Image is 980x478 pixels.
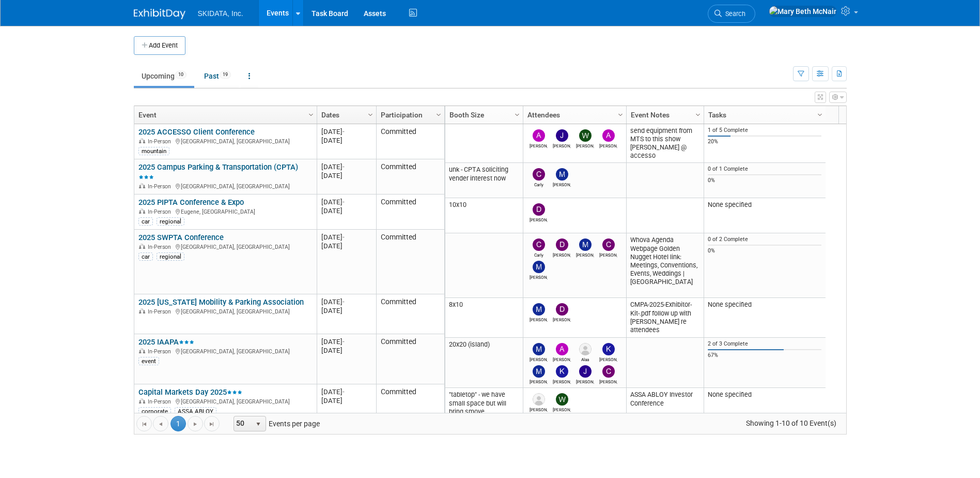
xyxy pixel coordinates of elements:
img: Malloy Pohrer [533,365,545,378]
img: In-Person Event [139,398,145,404]
div: Malloy Pohrer [576,251,594,258]
a: 2025 ACCESSO Client Conference [138,127,255,137]
span: Showing 1-10 of 10 Event(s) [736,416,846,430]
div: Christopher Archer [599,251,617,258]
div: Malloy Pohrer [553,181,571,187]
td: Committed [376,159,444,195]
img: In-Person Event [139,244,145,249]
span: Go to the previous page [157,420,165,428]
div: [DATE] [321,198,371,206]
div: event [138,357,159,365]
div: Andy Shenberger [553,355,571,362]
span: 19 [220,71,231,79]
span: Column Settings [816,111,824,119]
div: 0% [708,247,821,255]
span: 50 [234,416,252,431]
div: Wesley Martin [553,406,571,412]
a: Go to the next page [188,416,203,431]
span: - [343,163,345,171]
span: In-Person [148,244,174,250]
a: Booth Size [449,106,516,124]
div: Michael Ball [530,355,548,362]
div: [GEOGRAPHIC_DATA], [GEOGRAPHIC_DATA] [138,242,312,251]
div: [DATE] [321,136,371,145]
div: 0 of 2 Complete [708,236,821,243]
td: Committed [376,230,444,294]
img: In-Person Event [139,183,145,188]
div: [DATE] [321,233,371,242]
span: - [343,388,345,396]
div: corporate [138,407,171,415]
div: car [138,217,153,226]
img: In-Person Event [139,308,145,313]
img: John Keefe [579,365,592,378]
div: Christopher Archer [599,378,617,384]
span: Column Settings [694,111,702,119]
a: Column Settings [511,106,523,122]
img: Andy Shenberger [556,343,568,355]
span: In-Person [148,398,174,405]
td: Committed [376,384,444,420]
img: Damon Kessler [533,203,545,216]
img: In-Person Event [139,138,145,143]
div: [GEOGRAPHIC_DATA], [GEOGRAPHIC_DATA] [138,137,312,145]
span: Column Settings [513,111,521,119]
div: Andreas Kranabetter [599,142,617,148]
a: 2025 PIPTA Conference & Expo [138,198,244,207]
a: Column Settings [433,106,444,122]
span: - [343,338,345,346]
td: Committed [376,294,444,334]
div: Damon Kessler [553,316,571,322]
div: [DATE] [321,346,371,355]
td: send equipment from MTS to this show [PERSON_NAME] @ accesso [626,124,704,163]
img: Mary Beth McNair [769,6,837,17]
div: [DATE] [321,396,371,405]
td: unk - CPTA soliciting vender interest now [445,163,523,198]
span: select [254,420,262,428]
div: 1 of 5 Complete [708,127,821,134]
img: Wesley Martin [579,129,592,142]
a: Dates [321,106,369,124]
div: None specified [708,391,821,399]
div: [GEOGRAPHIC_DATA], [GEOGRAPHIC_DATA] [138,182,312,190]
div: Michael Ball [530,273,548,280]
a: Column Settings [692,106,704,122]
img: John Keefe [556,129,568,142]
span: SKIDATA, Inc. [198,9,243,18]
img: Malloy Pohrer [533,303,545,316]
span: Search [722,10,745,18]
img: Carly Jansen [533,238,545,251]
span: Go to the next page [191,420,199,428]
div: [GEOGRAPHIC_DATA], [GEOGRAPHIC_DATA] [138,347,312,355]
img: Andy Shenberger [533,129,545,142]
span: Column Settings [616,111,625,119]
a: Upcoming10 [134,66,194,86]
div: Alaa Abdallaoui [576,355,594,362]
td: 8x10 [445,298,523,338]
div: None specified [708,201,821,209]
div: 67% [708,352,821,359]
div: [GEOGRAPHIC_DATA], [GEOGRAPHIC_DATA] [138,397,312,406]
div: Damon Kessler [553,251,571,258]
span: - [343,233,345,241]
span: Column Settings [307,111,315,119]
a: Column Settings [814,106,826,122]
div: ASSA ABLOY [175,407,216,415]
td: 10x10 [445,198,523,233]
div: [DATE] [321,206,371,215]
a: Go to the previous page [153,416,168,431]
div: [DATE] [321,306,371,315]
span: - [343,198,345,206]
img: Kim Masoner [556,365,568,378]
div: Malloy Pohrer [530,378,548,384]
div: regional [157,252,184,261]
div: Carly Jansen [530,251,548,258]
a: 2025 SWPTA Conference [138,233,224,242]
td: ASSA ABLOY Investor Conference [626,388,704,423]
div: [DATE] [321,242,371,250]
button: Add Event [134,36,185,55]
div: [DATE] [321,297,371,306]
img: Keith Lynch [602,343,615,355]
div: car [138,252,153,261]
td: Committed [376,334,444,384]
